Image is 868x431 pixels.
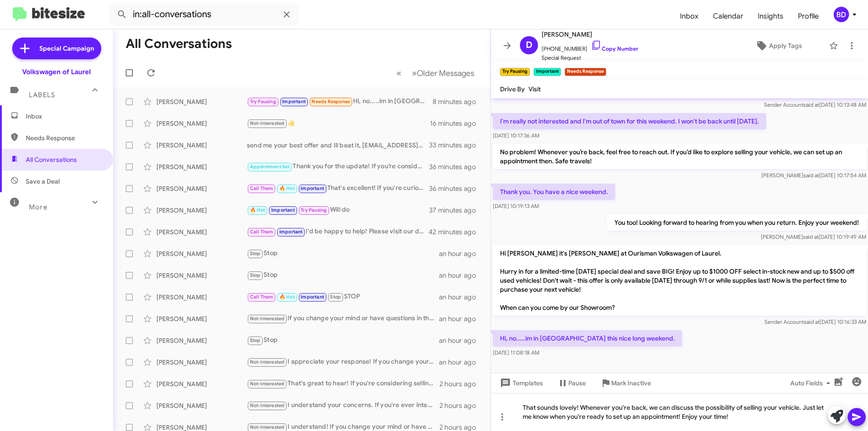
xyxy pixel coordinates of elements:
span: [DATE] 11:08:18 AM [493,349,539,356]
div: send me your best offer and Ill beat it, [EMAIL_ADDRESS][DOMAIN_NAME] [247,141,429,150]
a: Calendar [706,3,750,29]
span: Drive By [500,85,525,93]
div: 36 minutes ago [429,184,483,193]
span: Needs Response [311,99,350,104]
button: Apply Tags [732,38,825,54]
a: Special Campaign [12,38,101,59]
button: Mark Inactive [593,375,658,391]
div: an hour ago [439,249,483,258]
a: Inbox [673,3,706,29]
span: said at [803,233,819,240]
div: That's excellent! If you're curious about selling your current car, let’s discuss that. When woul... [247,183,429,194]
div: an hour ago [439,271,483,280]
div: Volkswagen of Laurel [22,67,91,76]
span: Special Campaign [39,44,94,53]
div: [PERSON_NAME] [156,97,247,106]
span: Important [301,294,324,300]
span: Insights [750,3,791,29]
input: Search [109,4,299,25]
div: an hour ago [439,293,483,302]
p: I'm really not interested and I'm out of town for this weekend. I won't be back until [DATE]. [493,113,766,129]
div: [PERSON_NAME] [156,184,247,193]
span: Important [271,207,295,213]
div: [PERSON_NAME] [156,249,247,258]
button: BD [826,7,858,22]
span: 🔥 Hot [279,294,295,300]
span: Needs Response [26,133,103,142]
div: an hour ago [439,358,483,367]
div: That sounds lovely! Whenever you're back, we can discuss the possibility of selling your vehicle.... [491,393,868,431]
span: Sender Account [DATE] 10:13:48 AM [764,101,866,108]
p: Hi, no.....im in [GEOGRAPHIC_DATA] this nice long weekend. [493,330,682,346]
span: [DATE] 10:19:13 AM [493,203,539,209]
span: Important [282,99,306,104]
div: 37 minutes ago [429,206,483,215]
span: said at [803,172,819,179]
div: Thank you for the update! If you’re considering selling your car in the future, feel free to reac... [247,161,429,172]
span: D [526,38,533,52]
button: Next [406,64,480,82]
nav: Page navigation example [392,64,480,82]
div: [PERSON_NAME] [156,271,247,280]
span: Call Them [250,229,274,235]
span: Special Request [542,53,638,62]
span: Stop [330,294,341,300]
span: Stop [250,272,261,278]
span: 🔥 Hot [250,207,265,213]
span: said at [803,101,819,108]
span: Profile [791,3,826,29]
span: Labels [29,91,55,99]
span: « [396,67,401,79]
button: Auto Fields [783,375,841,391]
span: Important [279,229,303,235]
span: Visit [528,85,541,93]
div: 👍 [247,118,430,128]
span: Mark Inactive [611,375,651,391]
span: More [29,203,47,211]
span: Inbox [26,112,103,121]
button: Pause [550,375,593,391]
span: [PERSON_NAME] [DATE] 10:19:49 AM [761,233,866,240]
div: 2 hours ago [439,379,483,388]
div: Will do [247,205,429,215]
span: Not-Interested [250,316,285,322]
div: 36 minutes ago [429,162,483,171]
div: [PERSON_NAME] [156,358,247,367]
span: Call Them [250,185,274,191]
button: Previous [391,64,407,82]
span: Auto Fields [790,375,834,391]
span: Try Pausing [250,99,276,104]
span: Not-Interested [250,381,285,387]
span: Pause [568,375,586,391]
div: I understand your concerns. If you're ever interested in discussing your vehicle's value, we can ... [247,400,439,411]
span: [PHONE_NUMBER] [542,40,638,53]
div: 42 minutes ago [429,227,483,237]
span: Not-Interested [250,403,285,408]
div: I'd be happy to help! Please visit our dealership this weekend to explore your options. What time... [247,227,429,237]
span: [PERSON_NAME] [DATE] 10:17:54 AM [761,172,866,179]
p: Thank you. You have a nice weekend. [493,184,615,200]
div: [PERSON_NAME] [156,379,247,388]
small: Needs Response [565,68,606,76]
span: Not-Interested [250,120,285,126]
div: [PERSON_NAME] [156,206,247,215]
p: You too! Looking forward to hearing from you when you return. Enjoy your weekend! [607,214,866,231]
div: [PERSON_NAME] [156,293,247,302]
div: 16 minutes ago [430,119,483,128]
span: Stop [250,251,261,256]
span: Save a Deal [26,177,60,186]
div: [PERSON_NAME] [156,401,247,410]
div: [PERSON_NAME] [156,227,247,237]
div: If you change your mind or have questions in the future, feel free to reach out. Have a great day! [247,313,439,324]
div: Stop [247,248,439,259]
div: Stop [247,335,439,346]
div: Hi, no.....im in [GEOGRAPHIC_DATA] this nice long weekend. [247,96,433,107]
div: [PERSON_NAME] [156,314,247,323]
span: [DATE] 10:17:36 AM [493,132,539,139]
div: [PERSON_NAME] [156,162,247,171]
div: BD [834,7,849,22]
div: [PERSON_NAME] [156,119,247,128]
span: Appointment Set [250,164,290,170]
span: Call Them [250,294,274,300]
